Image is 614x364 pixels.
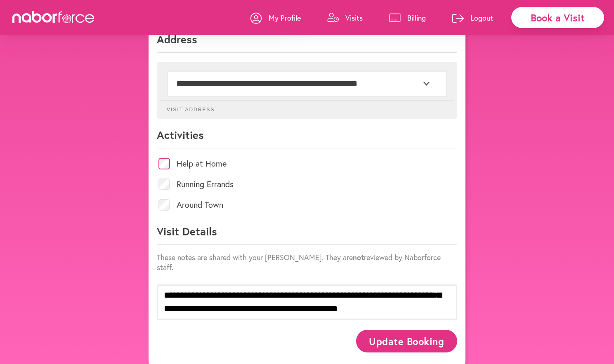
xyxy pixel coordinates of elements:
div: Book a Visit [511,7,604,28]
label: Help at Home [177,160,227,168]
label: Running Errands [177,180,234,188]
p: Visits [345,13,363,23]
a: Visits [327,5,363,30]
p: Activities [157,128,457,148]
p: Visit Details [157,224,457,245]
button: Update Booking [356,330,457,352]
a: Billing [389,5,426,30]
p: Visit Address [161,100,453,113]
a: Logout [452,5,493,30]
strong: not [353,252,364,262]
p: My Profile [269,13,301,23]
p: These notes are shared with your [PERSON_NAME]. They are reviewed by Naborforce staff. [157,252,457,272]
p: Billing [407,13,426,23]
p: Address [157,32,457,53]
a: My Profile [250,5,301,30]
p: Logout [470,13,493,23]
label: Around Town [177,201,223,209]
